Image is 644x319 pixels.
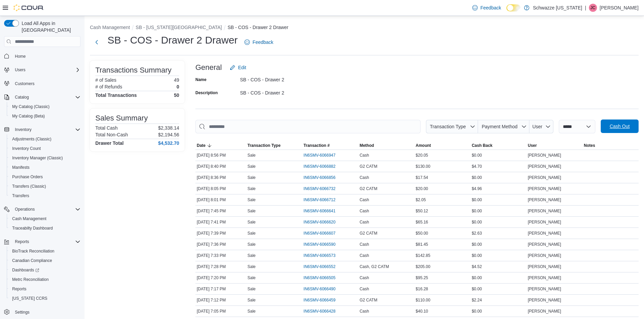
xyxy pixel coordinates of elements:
[470,218,526,226] div: $0.00
[9,294,80,302] span: Washington CCRS
[12,126,80,134] span: Inventory
[416,242,428,247] span: $81.45
[7,223,83,233] button: Traceabilty Dashboard
[195,77,207,82] label: Name
[304,264,336,269] span: IN6SMV-6066552
[416,264,430,269] span: $205.00
[304,196,342,204] button: IN6SMV-6066712
[7,182,83,191] button: Transfers (Classic)
[470,251,526,260] div: $0.00
[228,25,288,30] button: SB - COS - Drawer 2 Drawer
[195,174,246,182] div: [DATE] 8:36 PM
[416,231,428,236] span: $50.00
[9,163,80,171] span: Manifests
[528,231,561,236] span: [PERSON_NAME]
[528,264,561,269] span: [PERSON_NAME]
[470,274,526,282] div: $0.00
[1,65,83,75] button: Users
[532,124,543,129] span: User
[304,186,336,191] span: IN6SMV-6066732
[12,155,63,161] span: Inventory Manager (Classic)
[360,242,369,247] span: Cash
[7,144,83,153] button: Inventory Count
[360,153,369,158] span: Cash
[416,164,430,169] span: $130.00
[247,253,256,258] p: Sale
[304,208,336,214] span: IN6SMV-6066641
[12,126,34,134] button: Inventory
[12,238,80,246] span: Reports
[12,52,80,60] span: Home
[90,24,639,32] nav: An example of EuiBreadcrumbs
[7,265,83,275] a: Dashboards
[195,274,246,282] div: [DATE] 7:20 PM
[12,52,28,60] a: Home
[227,61,249,74] button: Edit
[360,143,374,148] span: Method
[9,103,80,111] span: My Catalog (Classic)
[304,251,342,260] button: IN6SMV-6066573
[9,247,57,255] a: BioTrack Reconciliation
[304,231,336,236] span: IN6SMV-6066607
[470,141,526,150] button: Cash Back
[304,218,342,226] button: IN6SMV-6066620
[12,248,54,254] span: BioTrack Reconciliation
[19,20,80,33] span: Load All Apps in [GEOGRAPHIC_DATA]
[533,4,582,12] p: Schwazze [US_STATE]
[9,112,80,120] span: My Catalog (Beta)
[478,120,529,133] button: Payment Method
[416,175,428,180] span: $17.54
[247,219,256,225] p: Sale
[1,307,83,317] button: Settings
[360,231,377,236] span: G2 CATM
[360,219,369,225] span: Cash
[9,215,80,223] span: Cash Management
[158,132,179,137] p: $2,194.56
[7,111,83,121] button: My Catalog (Beta)
[470,151,526,159] div: $0.00
[238,64,246,71] span: Edit
[304,219,336,225] span: IN6SMV-6066620
[1,125,83,134] button: Inventory
[15,81,34,86] span: Customers
[15,127,31,132] span: Inventory
[416,219,428,225] span: $65.16
[242,35,276,49] a: Feedback
[528,275,561,281] span: [PERSON_NAME]
[195,141,246,150] button: Date
[416,153,428,158] span: $20.05
[247,297,256,303] p: Sale
[584,143,595,148] span: Notes
[12,113,45,119] span: My Catalog (Beta)
[304,185,342,193] button: IN6SMV-6066732
[600,4,639,12] p: [PERSON_NAME]
[1,205,83,214] button: Operations
[240,74,331,82] div: SB - COS - Drawer 2
[9,266,80,274] span: Dashboards
[195,251,246,260] div: [DATE] 7:33 PM
[304,153,336,158] span: IN6SMV-6066947
[601,119,639,133] button: Cash Out
[304,297,336,303] span: IN6SMV-6066459
[7,163,83,172] button: Manifests
[9,144,80,153] span: Inventory Count
[528,143,537,148] span: User
[470,162,526,170] div: $4.70
[528,309,561,314] span: [PERSON_NAME]
[304,274,342,282] button: IN6SMV-6066505
[304,240,342,248] button: IN6SMV-6066590
[12,258,52,263] span: Canadian Compliance
[1,237,83,246] button: Reports
[528,197,561,203] span: [PERSON_NAME]
[9,112,48,120] a: My Catalog (Beta)
[9,135,80,143] span: Adjustments (Classic)
[95,66,171,74] h3: Transactions Summary
[9,247,80,255] span: BioTrack Reconciliation
[360,197,369,203] span: Cash
[304,307,342,315] button: IN6SMV-6066428
[12,136,51,142] span: Adjustments (Classic)
[90,25,130,30] button: Cash Management
[7,256,83,265] button: Canadian Compliance
[1,51,83,61] button: Home
[610,123,629,130] span: Cash Out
